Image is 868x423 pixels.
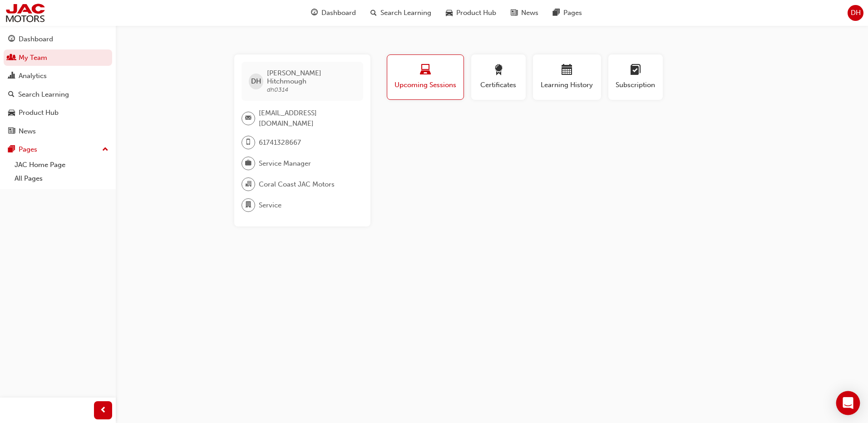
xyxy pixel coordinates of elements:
a: Search Learning [4,86,112,103]
span: email-icon [245,113,252,124]
span: [EMAIL_ADDRESS][DOMAIN_NAME] [259,108,356,128]
button: Pages [4,141,112,158]
span: news-icon [8,128,15,136]
span: learningplan-icon [630,64,641,77]
div: Search Learning [18,89,69,100]
span: 61741328667 [259,138,301,148]
span: News [521,8,538,18]
span: award-icon [493,64,504,77]
span: briefcase-icon [245,157,252,169]
span: Learning History [540,80,594,90]
a: guage-iconDashboard [304,4,363,22]
span: guage-icon [8,35,15,44]
span: Search Learning [380,8,431,18]
span: calendar-icon [562,64,572,77]
span: [PERSON_NAME] Hitchmough [267,69,356,85]
button: DH [848,5,863,21]
a: search-iconSearch Learning [363,4,439,22]
span: search-icon [8,91,15,99]
span: Service Manager [259,158,311,169]
div: News [19,126,36,137]
span: people-icon [8,54,15,62]
span: Upcoming Sessions [394,80,457,90]
span: search-icon [370,7,377,19]
span: prev-icon [100,405,107,416]
span: car-icon [8,109,15,117]
a: car-iconProduct Hub [439,4,503,22]
span: organisation-icon [245,178,252,190]
a: My Team [4,49,112,66]
a: News [4,123,112,140]
div: Open Intercom Messenger [836,391,860,415]
span: Coral Coast JAC Motors [259,179,335,190]
span: Subscription [615,80,656,90]
span: DH [851,8,861,18]
span: DH [251,76,261,87]
span: Pages [563,8,582,18]
button: DashboardMy TeamAnalyticsSearch LearningProduct HubNews [4,29,112,141]
a: All Pages [11,172,112,186]
span: pages-icon [8,146,15,154]
span: up-icon [102,144,108,156]
button: Upcoming Sessions [387,54,464,100]
a: Product Hub [4,104,112,121]
div: Analytics [19,71,47,81]
a: Dashboard [4,31,112,48]
span: laptop-icon [420,64,431,77]
div: Dashboard [19,34,53,44]
a: JAC Home Page [11,158,112,172]
span: department-icon [245,199,252,211]
button: Learning History [533,54,601,100]
span: dh0314 [267,86,288,93]
span: pages-icon [553,7,560,19]
span: mobile-icon [245,137,252,148]
span: news-icon [511,7,518,19]
img: jac-portal [5,3,46,23]
span: Dashboard [321,8,356,18]
span: car-icon [446,7,453,19]
span: Product Hub [456,8,496,18]
span: Certificates [478,80,519,90]
span: Service [259,200,281,211]
div: Pages [19,144,37,155]
button: Certificates [471,54,526,100]
button: Subscription [608,54,663,100]
span: guage-icon [311,7,318,19]
div: Product Hub [19,108,59,118]
a: news-iconNews [503,4,546,22]
a: Analytics [4,68,112,84]
a: pages-iconPages [546,4,589,22]
span: chart-icon [8,72,15,80]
